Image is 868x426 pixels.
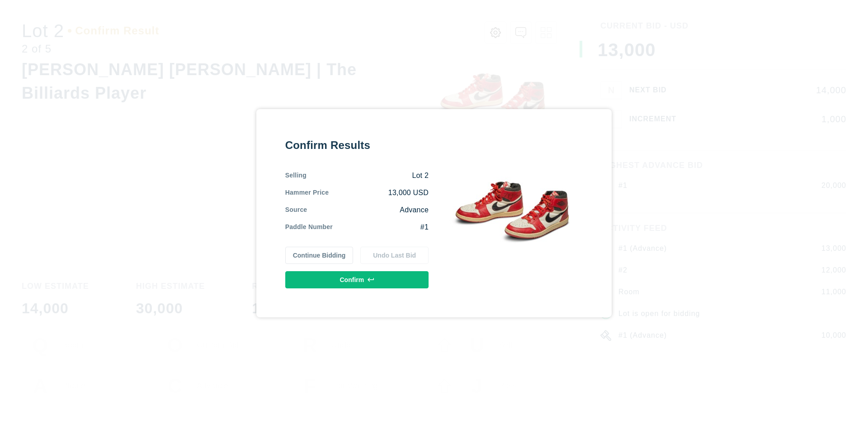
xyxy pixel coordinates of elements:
[285,188,329,198] div: Hammer Price
[307,171,429,181] div: Lot 2
[285,138,429,153] div: Confirm Results
[285,222,333,232] div: Paddle Number
[285,247,354,264] button: Continue Bidding
[285,271,429,288] button: Confirm
[307,205,429,215] div: Advance
[360,247,429,264] button: Undo Last Bid
[333,222,429,232] div: #1
[285,171,307,181] div: Selling
[285,205,307,215] div: Source
[329,188,429,198] div: 13,000 USD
